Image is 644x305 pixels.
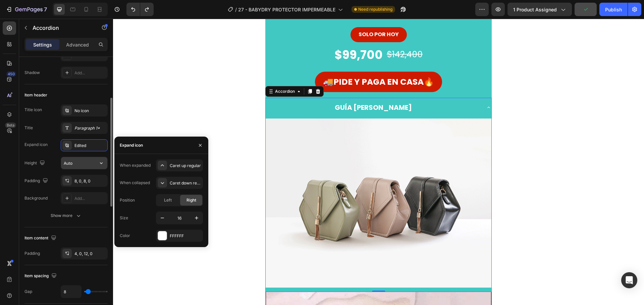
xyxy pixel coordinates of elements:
[599,3,628,16] button: Publish
[186,197,196,203] span: Right
[273,30,310,42] div: $142,400
[220,57,311,69] strong: PIDE Y PAGA EN CASA
[153,100,378,269] img: image_demo.jpg
[24,107,42,113] div: Title icon
[170,180,201,186] div: Caret down regular
[113,19,644,305] iframe: Design area
[210,57,220,69] strong: 🚚
[74,251,106,257] div: 4, 0, 12, 0
[33,24,90,32] p: Accordion
[24,125,33,131] div: Title
[221,28,270,45] div: $99,700
[24,195,48,201] div: Background
[120,162,151,168] div: When expanded
[238,6,335,13] span: 27 - BABYDRY PROTECTOR IMPERMEABLE
[74,108,106,114] div: No icon
[24,176,49,185] div: Padding
[3,3,50,16] button: 7
[621,272,637,288] div: Open Intercom Messenger
[161,70,183,76] div: Accordion
[74,178,106,184] div: 8, 0, 8, 0
[24,289,32,295] div: Gap
[235,6,237,13] span: /
[120,142,143,148] div: Expand icon
[513,6,557,13] span: 1 product assigned
[33,41,52,48] p: Settings
[120,180,150,186] div: When collapsed
[24,210,108,222] button: Show more
[66,41,89,48] p: Advanced
[24,159,46,168] div: Height
[164,197,172,203] span: Left
[202,53,329,73] button: <p><strong>🚚 </strong><span style="color:#FFFFFF;"><strong>PIDE Y PAGA EN CASA</strong></span><st...
[170,233,201,239] div: FFFFFF
[74,196,106,202] div: Add...
[61,286,81,298] input: Auto
[24,70,40,76] div: Shadow
[61,157,107,169] input: Auto
[5,123,16,128] div: Beta
[24,92,47,98] div: Item header
[24,142,48,148] div: Expand icon
[44,5,47,13] p: 7
[51,212,82,219] div: Show more
[24,250,40,256] div: Padding
[222,83,299,95] p: GUÍA [PERSON_NAME]
[605,6,622,13] div: Publish
[74,70,106,76] div: Add...
[24,272,58,281] div: Item spacing
[74,125,106,131] div: Paragraph 1*
[120,233,130,239] div: Color
[6,71,16,77] div: 450
[507,3,572,16] button: 1 product assigned
[120,215,128,221] div: Size
[358,6,392,12] span: Need republishing
[24,234,58,243] div: Item content
[311,57,321,69] strong: 🔥
[74,143,106,149] div: Edited
[170,163,201,169] div: Caret up regular
[126,3,154,16] div: Undo/Redo
[120,197,135,203] div: Position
